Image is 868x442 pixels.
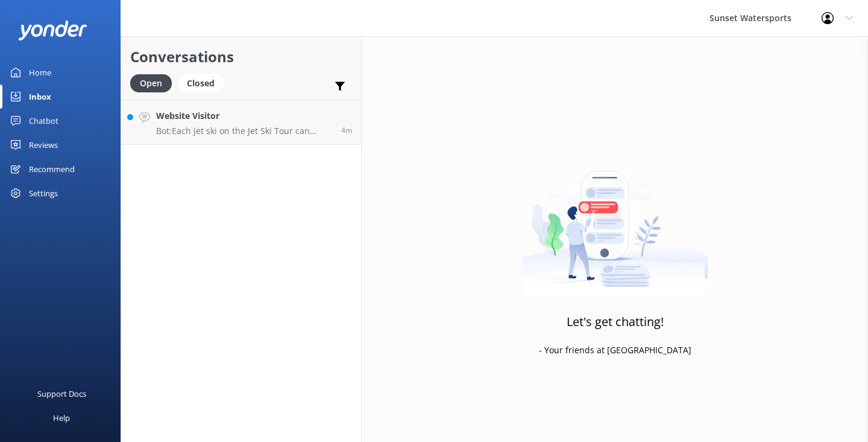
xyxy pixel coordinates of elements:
[130,76,178,89] a: Open
[522,146,708,296] img: artwork of a man stealing a conversation from at giant smartphone
[29,133,58,157] div: Reviews
[156,126,332,136] p: Bot: Each jet ski on the Jet Ski Tour can carry up to 2 riders, and there's no extra charge for a...
[178,76,230,89] a: Closed
[130,45,352,68] h2: Conversations
[29,157,75,181] div: Recommend
[341,125,352,135] span: Aug 28 2025 08:59pm (UTC -05:00) America/Cancun
[37,382,86,406] div: Support Docs
[539,344,691,357] p: - Your friends at [GEOGRAPHIC_DATA]
[29,85,51,109] div: Inbox
[567,312,664,331] h3: Let's get chatting!
[130,74,172,92] div: Open
[156,109,332,123] h4: Website Visitor
[53,406,70,430] div: Help
[18,21,87,40] img: yonder-white-logo.png
[29,181,58,205] div: Settings
[121,100,361,145] a: Website VisitorBot:Each jet ski on the Jet Ski Tour can carry up to 2 riders, and there's no extr...
[178,74,224,92] div: Closed
[29,109,58,133] div: Chatbot
[29,60,51,85] div: Home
